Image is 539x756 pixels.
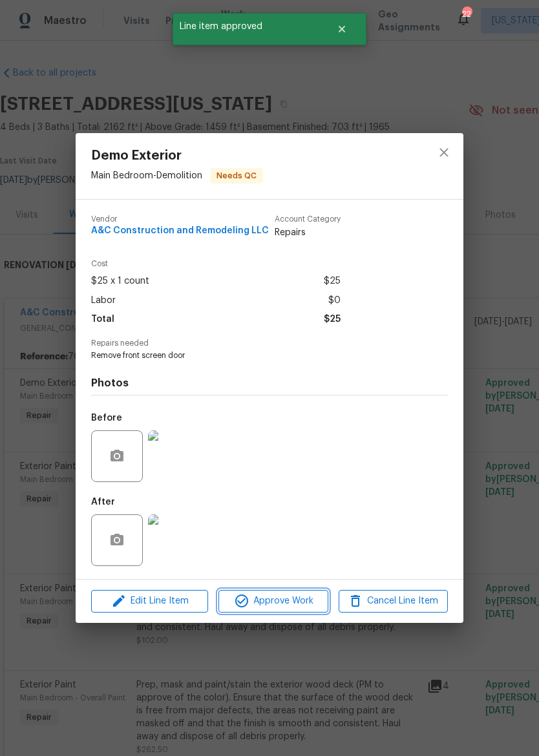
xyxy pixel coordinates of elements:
[321,16,363,42] button: Close
[91,272,149,291] span: $25 x 1 count
[275,215,341,224] span: Account Category
[91,498,115,507] h5: After
[275,226,341,239] span: Repairs
[462,8,471,21] div: 22
[91,339,448,348] span: Repairs needed
[91,260,341,268] span: Cost
[339,590,448,613] button: Cancel Line Item
[91,291,116,310] span: Labor
[91,310,114,329] span: Total
[222,593,324,609] span: Approve Work
[91,149,263,163] span: Demo Exterior
[343,593,444,609] span: Cancel Line Item
[428,137,460,168] button: close
[211,169,262,182] span: Needs QC
[324,310,341,329] span: $25
[95,593,204,609] span: Edit Line Item
[324,272,341,291] span: $25
[91,350,412,361] span: Remove front screen door
[173,13,321,40] span: Line item approved
[91,414,122,423] h5: Before
[91,215,269,224] span: Vendor
[218,590,328,613] button: Approve Work
[328,291,341,310] span: $0
[91,171,202,180] span: Main Bedroom - Demolition
[91,590,208,613] button: Edit Line Item
[91,226,269,236] span: A&C Construction and Remodeling LLC
[91,377,448,390] h4: Photos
